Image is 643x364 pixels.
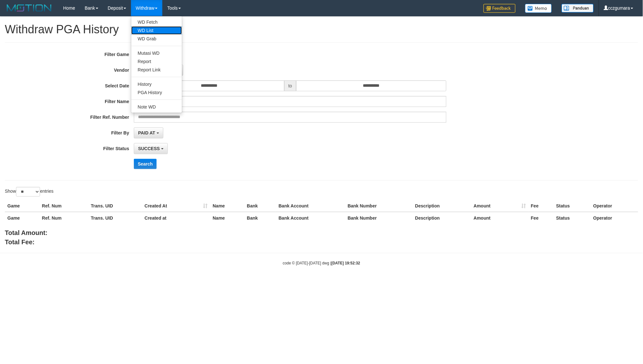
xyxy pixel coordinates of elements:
[528,200,554,212] th: Fee
[131,103,182,111] a: Note WD
[138,146,160,151] span: SUCCESS
[554,212,591,224] th: Status
[88,212,142,224] th: Trans. UID
[562,4,594,12] img: panduan.png
[210,200,244,212] th: Name
[5,239,35,246] b: Total Fee:
[5,23,638,36] h1: Withdraw PGA History
[210,212,244,224] th: Name
[5,229,47,236] b: Total Amount:
[88,200,142,212] th: Trans. UID
[345,200,413,212] th: Bank Number
[591,200,638,212] th: Operator
[276,212,345,224] th: Bank Account
[134,127,163,138] button: PAID AT
[528,212,554,224] th: Fee
[142,200,210,212] th: Created At
[5,200,39,212] th: Game
[284,80,297,91] span: to
[131,88,182,97] a: PGA History
[131,35,182,43] a: WD Grab
[134,143,168,154] button: SUCCESS
[5,212,39,224] th: Game
[413,212,471,224] th: Description
[244,212,276,224] th: Bank
[554,200,591,212] th: Status
[138,130,155,135] span: PAID AT
[331,261,360,265] strong: [DATE] 19:52:32
[276,200,345,212] th: Bank Account
[484,4,516,13] img: Feedback.jpg
[345,212,413,224] th: Bank Number
[131,57,182,66] a: Report
[131,66,182,74] a: Report Link
[134,159,157,169] button: Search
[471,212,528,224] th: Amount
[283,261,360,265] small: code © [DATE]-[DATE] dwg |
[131,49,182,57] a: Mutasi WD
[142,212,210,224] th: Created at
[39,200,88,212] th: Ref. Num
[39,212,88,224] th: Ref. Num
[131,80,182,88] a: History
[131,18,182,26] a: WD Fetch
[131,26,182,35] a: WD List
[16,187,40,197] select: Showentries
[591,212,638,224] th: Operator
[5,187,53,197] label: Show entries
[244,200,276,212] th: Bank
[413,200,471,212] th: Description
[471,200,528,212] th: Amount
[5,3,53,13] img: MOTION_logo.png
[525,4,552,13] img: Button%20Memo.svg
